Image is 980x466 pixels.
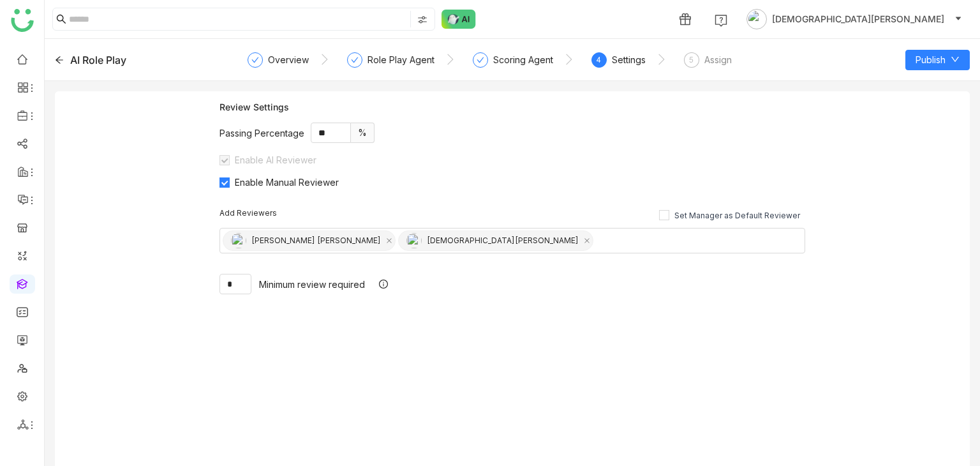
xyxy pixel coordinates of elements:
[591,52,646,75] div: 4Settings
[772,12,944,26] span: [DEMOGRAPHIC_DATA][PERSON_NAME]
[70,52,126,68] div: AI Role Play
[251,231,381,250] div: [PERSON_NAME] [PERSON_NAME]
[231,233,246,248] img: 684a9b57de261c4b36a3d29f
[406,233,422,248] img: 684a9b06de261c4b36a3cf65
[417,15,427,25] img: search-type.svg
[493,52,553,68] div: Scoring Agent
[597,55,601,64] span: 4
[684,52,732,75] div: 5Assign
[427,231,579,250] div: [DEMOGRAPHIC_DATA][PERSON_NAME]
[916,53,946,67] span: Publish
[715,14,727,27] img: help.svg
[398,230,593,251] nz-select-item: Vishnu Vardhan
[669,211,805,220] span: Set Manager as Default Reviewer
[473,52,553,75] div: Scoring Agent
[367,52,434,68] div: Role Play Agent
[268,52,309,68] div: Overview
[442,10,476,29] img: ask-buddy-normal.svg
[905,50,970,70] button: Publish
[230,154,322,165] span: Enable AI Reviewer
[689,55,694,64] span: 5
[347,52,434,75] div: Role Play Agent
[612,52,646,68] div: Settings
[704,52,732,68] div: Assign
[223,230,396,251] nz-select-item: Anil Reddy Kesireddy
[219,128,304,139] div: Passing Percentage
[230,177,344,188] span: Enable Manual Reviewer
[219,274,805,294] div: Minimum review required
[219,208,277,220] div: Add Reviewers
[11,9,34,32] img: logo
[248,52,309,75] div: Overview
[744,9,965,29] button: [DEMOGRAPHIC_DATA][PERSON_NAME]
[746,9,767,29] img: avatar
[219,101,805,112] div: Review Settings
[358,127,367,138] span: %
